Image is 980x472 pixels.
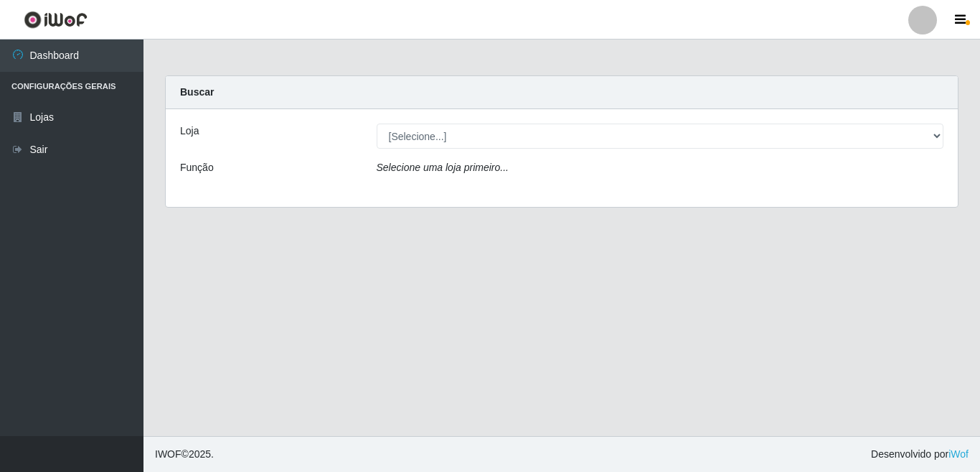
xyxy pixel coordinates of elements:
[180,86,214,98] strong: Buscar
[155,448,182,460] span: IWOF
[180,160,214,175] label: Função
[180,124,199,139] label: Loja
[871,447,969,462] span: Desenvolvido por
[24,11,88,29] img: CoreUI Logo
[155,447,214,462] span: © 2025 .
[377,162,509,173] i: Selecione uma loja primeiro...
[948,448,969,460] a: iWof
